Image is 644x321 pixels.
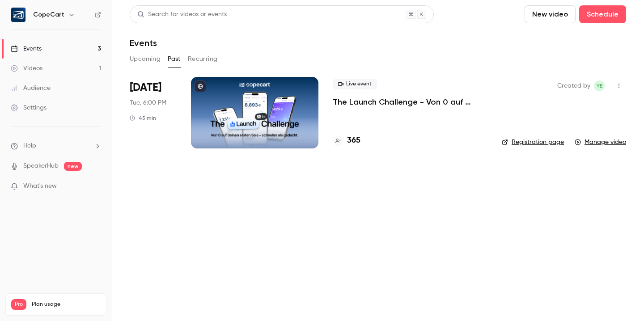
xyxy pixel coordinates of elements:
a: Registration page [502,138,564,147]
h6: CopeCart [33,10,64,19]
span: Pro [11,299,26,310]
iframe: Noticeable Trigger [90,182,101,190]
a: SpeakerHub [23,161,59,171]
div: 45 min [130,114,156,122]
a: The Launch Challenge - Von 0 auf deinen ersten Sale – [PERSON_NAME] als gedacht [333,97,487,107]
button: Past [168,52,181,66]
button: Recurring [188,52,218,66]
h1: Events [130,38,157,48]
span: Tue, 6:00 PM [130,98,166,107]
span: Created by [557,80,590,91]
div: Videos [11,64,42,73]
img: CopeCart [11,8,25,22]
span: Live event [333,79,377,89]
button: New video [525,5,576,23]
span: Plan usage [32,301,101,308]
div: Sep 30 Tue, 6:00 PM (Europe/Berlin) [130,77,177,148]
button: Schedule [579,5,626,23]
h4: 365 [347,135,360,147]
a: Manage video [575,138,626,147]
span: Help [23,141,36,151]
span: Yasamin Esfahani [594,80,605,91]
a: 365 [333,135,360,147]
div: Settings [11,103,47,112]
span: [DATE] [130,80,161,95]
span: YE [597,80,602,91]
span: new [64,162,82,171]
div: Events [11,44,42,53]
button: Upcoming [130,52,161,66]
div: Audience [11,84,51,93]
span: What's new [23,182,57,191]
li: help-dropdown-opener [11,141,101,151]
div: Search for videos or events [137,10,227,19]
